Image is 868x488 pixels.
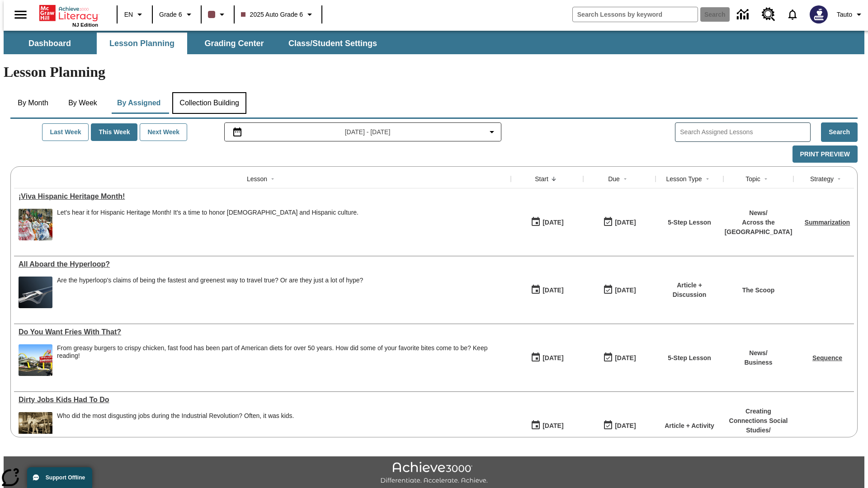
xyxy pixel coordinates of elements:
[10,92,56,114] button: By Month
[725,208,793,218] p: News /
[42,123,89,141] button: Last Week
[57,277,363,308] div: Are the hyperloop's claims of being the fastest and greenest way to travel true? Or are they just...
[542,285,563,296] div: [DATE]
[742,286,775,295] p: The Scoop
[744,348,772,358] p: News /
[4,64,864,80] h1: Lesson Planning
[204,6,231,23] button: Class color is dark brown. Change class color
[7,1,34,28] button: Open side menu
[97,33,187,54] button: Lesson Planning
[615,352,636,364] div: [DATE]
[821,122,858,142] button: Search
[725,218,793,237] p: Across the [GEOGRAPHIC_DATA]
[57,344,506,376] div: From greasy burgers to crispy chicken, fast food has been part of American diets for over 50 year...
[535,174,548,183] div: Start
[548,174,559,184] button: Sort
[781,3,804,26] a: Notifications
[837,10,852,19] span: Tauto
[528,417,566,434] button: 07/11/25: First time the lesson was available
[528,214,566,231] button: 09/15/25: First time the lesson was available
[608,174,620,183] div: Due
[189,33,279,54] button: Grading Center
[19,192,506,201] a: ¡Viva Hispanic Heritage Month! , Lessons
[19,277,52,308] img: Artist rendering of Hyperloop TT vehicle entering a tunnel
[668,218,711,227] p: 5-Step Lesson
[228,127,498,137] button: Select the date range menu item
[380,462,488,485] img: Achieve3000 Differentiate Accelerate Achieve
[731,2,756,27] a: Data Center
[804,3,833,26] button: Select a new avatar
[600,214,639,231] button: 09/21/25: Last day the lesson can be accessed
[5,33,95,54] button: Dashboard
[19,260,506,268] div: All Aboard the Hyperloop?
[19,412,52,444] img: Black and white photo of two young boys standing on a piece of heavy machinery
[728,407,789,435] p: Creating Connections Social Studies /
[57,412,294,420] div: Who did the most disgusting jobs during the Industrial Revolution? Often, it was kids.
[241,10,303,19] span: 2025 Auto Grade 6
[110,92,168,114] button: By Assigned
[542,352,563,364] div: [DATE]
[542,420,563,432] div: [DATE]
[4,31,864,54] div: SubNavbar
[760,174,771,184] button: Sort
[57,344,506,360] div: From greasy burgers to crispy chicken, fast food has been part of American diets for over 50 year...
[615,217,636,228] div: [DATE]
[27,467,92,488] button: Support Offline
[124,10,133,19] span: EN
[19,209,52,240] img: A photograph of Hispanic women participating in a parade celebrating Hispanic culture. The women ...
[57,277,363,284] div: Are the hyperloop's claims of being the fastest and greenest way to travel true? Or are they just...
[620,174,631,184] button: Sort
[39,4,98,22] a: Home
[57,209,359,240] div: Let's hear it for Hispanic Heritage Month! It's a time to honor Hispanic Americans and Hispanic c...
[665,421,714,431] p: Article + Activity
[46,474,85,481] span: Support Offline
[756,2,781,27] a: Resource Center, Will open in new tab
[57,209,359,216] div: Let's hear it for Hispanic Heritage Month! It's a time to honor [DEMOGRAPHIC_DATA] and Hispanic c...
[810,174,834,183] div: Strategy
[345,127,391,137] span: [DATE] - [DATE]
[91,123,137,141] button: This Week
[247,174,267,183] div: Lesson
[812,354,842,361] a: Sequence
[281,33,384,54] button: Class/Student Settings
[57,412,294,444] span: Who did the most disgusting jobs during the Industrial Revolution? Often, it was kids.
[39,3,98,28] div: Home
[810,5,828,23] img: Avatar
[159,10,182,19] span: Grade 6
[702,174,713,184] button: Sort
[833,6,868,23] button: Profile/Settings
[668,353,711,363] p: 5-Step Lesson
[600,349,639,366] button: 07/20/26: Last day the lesson can be accessed
[140,123,187,141] button: Next Week
[120,6,149,23] button: Language: EN, Select a language
[19,344,52,376] img: One of the first McDonald's stores, with the iconic red sign and golden arches.
[834,174,844,184] button: Sort
[486,127,497,137] svg: Collapse Date Range Filter
[660,281,719,300] p: Article + Discussion
[19,192,506,201] div: ¡Viva Hispanic Heritage Month!
[156,6,198,23] button: Grade: Grade 6, Select a grade
[793,145,858,163] button: Print Preview
[744,358,772,367] p: Business
[542,217,563,228] div: [DATE]
[267,174,278,184] button: Sort
[680,126,810,139] input: Search Assigned Lessons
[72,22,98,28] span: NJ Edition
[19,328,506,336] a: Do You Want Fries With That?, Lessons
[237,6,319,23] button: Class: 2025 Auto Grade 6, Select your class
[19,328,506,336] div: Do You Want Fries With That?
[19,396,506,404] div: Dirty Jobs Kids Had To Do
[172,92,246,114] button: Collection Building
[528,349,566,366] button: 07/14/25: First time the lesson was available
[19,260,506,268] a: All Aboard the Hyperloop?, Lessons
[615,285,636,296] div: [DATE]
[19,396,506,404] a: Dirty Jobs Kids Had To Do, Lessons
[600,417,639,434] button: 11/30/25: Last day the lesson can be accessed
[573,7,698,22] input: search field
[60,92,105,114] button: By Week
[615,420,636,432] div: [DATE]
[528,282,566,299] button: 07/21/25: First time the lesson was available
